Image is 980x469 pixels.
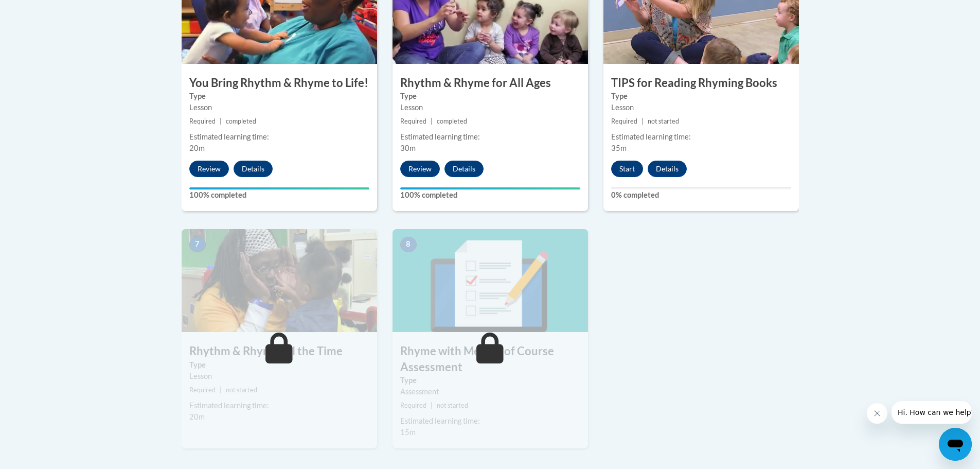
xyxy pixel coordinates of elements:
div: Your progress [400,187,580,189]
label: 100% completed [400,189,580,201]
div: Estimated learning time: [189,400,369,411]
span: | [431,402,433,409]
div: Lesson [189,102,369,113]
div: Assessment [400,386,580,397]
span: completed [437,117,467,125]
label: Type [400,375,580,386]
span: | [220,386,222,394]
span: 20m [189,144,205,152]
span: not started [226,386,257,394]
button: Review [400,161,440,177]
img: Course Image [393,229,588,332]
button: Details [444,161,484,177]
span: | [642,117,644,125]
span: 35m [611,144,627,152]
span: 7 [189,237,206,252]
label: Type [611,91,791,102]
span: | [431,117,433,125]
span: | [220,117,222,125]
h3: Rhythm & Rhyme for All Ages [393,75,588,91]
span: 15m [400,428,416,437]
span: Required [400,117,426,125]
div: Lesson [189,371,369,382]
div: Your progress [189,187,369,189]
iframe: Message from company [892,401,972,424]
div: Lesson [400,102,580,113]
span: completed [226,117,256,125]
label: Type [189,91,369,102]
div: Lesson [611,102,791,113]
iframe: Close message [867,403,887,424]
h3: Rhythm & Rhyme All the Time [182,343,377,359]
button: Review [189,161,229,177]
span: 8 [400,237,417,252]
label: Type [400,91,580,102]
span: 30m [400,144,416,152]
h3: You Bring Rhythm & Rhyme to Life! [182,75,377,91]
span: not started [437,402,468,409]
button: Start [611,161,643,177]
div: Estimated learning time: [611,131,791,143]
span: Required [611,117,637,125]
span: not started [648,117,679,125]
div: Estimated learning time: [189,131,369,143]
span: Required [189,386,216,394]
label: 100% completed [189,189,369,201]
iframe: Button to launch messaging window [939,428,972,461]
span: Required [189,117,216,125]
button: Details [648,161,687,177]
span: 20m [189,412,205,421]
img: Course Image [182,229,377,332]
div: Estimated learning time: [400,131,580,143]
button: Details [234,161,273,177]
span: Hi. How can we help? [6,7,83,15]
h3: Rhyme with Me End of Course Assessment [393,343,588,375]
div: Estimated learning time: [400,415,580,427]
h3: TIPS for Reading Rhyming Books [603,75,799,91]
label: Type [189,359,369,371]
span: Required [400,402,426,409]
label: 0% completed [611,189,791,201]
